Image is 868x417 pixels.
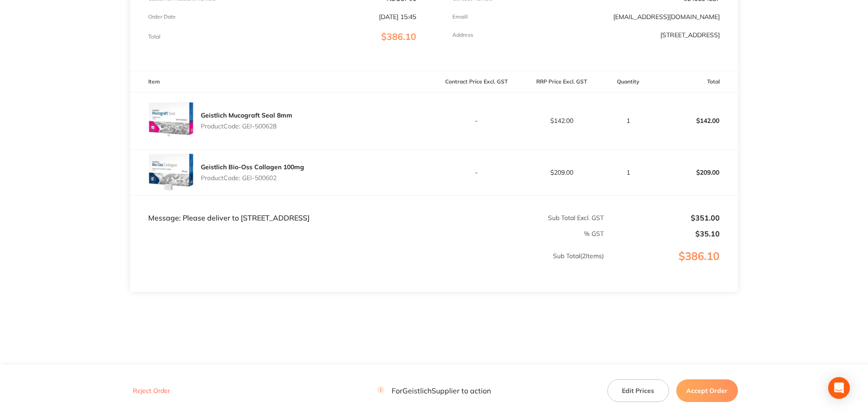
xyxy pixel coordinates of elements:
[130,71,434,93] th: Item
[452,14,468,20] p: Emaill
[201,123,292,130] p: Product Code: GEI-500628
[148,93,194,149] img: ZnFnZGV4dQ
[613,13,720,21] a: [EMAIL_ADDRESS][DOMAIN_NAME]
[607,379,669,402] button: Edit Prices
[435,214,604,221] p: Sub Total Excl. GST
[377,386,491,395] p: For Geistlich Supplier to action
[148,34,160,40] p: Total
[131,252,604,278] p: Sub Total ( 2 Items)
[653,110,737,132] p: $142.00
[130,387,173,395] button: Reject Order
[519,169,604,176] p: $209.00
[828,377,850,399] div: Open Intercom Messenger
[653,162,737,183] p: $209.00
[148,150,194,195] img: M2ZyajVxeg
[653,71,738,93] th: Total
[660,31,720,39] p: [STREET_ADDRESS]
[148,14,176,20] p: Order Date
[379,13,416,20] p: [DATE] 15:45
[605,169,652,176] p: 1
[519,117,604,124] p: $142.00
[435,169,519,176] p: -
[676,379,738,402] button: Accept Order
[381,31,416,42] span: $386.10
[452,32,473,38] p: Address
[519,71,604,93] th: RRP Price Excl. GST
[605,250,737,281] p: $386.10
[605,230,720,238] p: $35.10
[604,71,653,93] th: Quantity
[605,214,720,222] p: $351.00
[201,174,304,182] p: Product Code: GEI-500602
[434,71,519,93] th: Contract Price Excl. GST
[131,230,604,237] p: % GST
[435,117,519,124] p: -
[201,111,292,119] a: Geistlich Mucograft Seal 8mm
[130,195,434,222] td: Message: Please deliver to [STREET_ADDRESS]
[201,163,304,171] a: Geistlich Bio-Oss Collagen 100mg
[605,117,652,124] p: 1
